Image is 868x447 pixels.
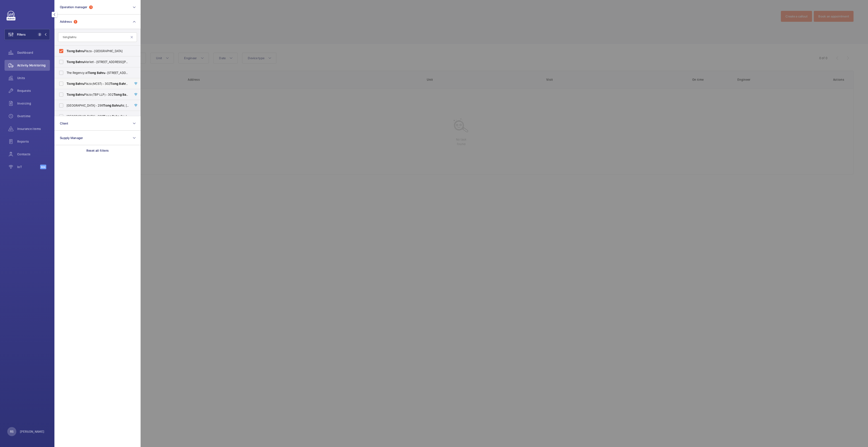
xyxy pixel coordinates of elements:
[10,429,14,434] p: RS
[17,139,50,144] span: Reports
[17,114,50,118] span: Overtime
[40,165,46,169] span: Beta
[17,63,50,68] span: Activity Monitoring
[17,165,40,169] span: IoT
[17,88,50,93] span: Requests
[38,33,41,36] span: 2
[17,127,50,131] span: Insurance items
[5,29,50,40] button: Filters2
[17,76,50,80] span: Units
[20,429,44,434] p: [PERSON_NAME]
[17,101,50,106] span: Invoicing
[17,50,50,55] span: Dashboard
[17,32,26,37] span: Filters
[17,152,50,156] span: Contacts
